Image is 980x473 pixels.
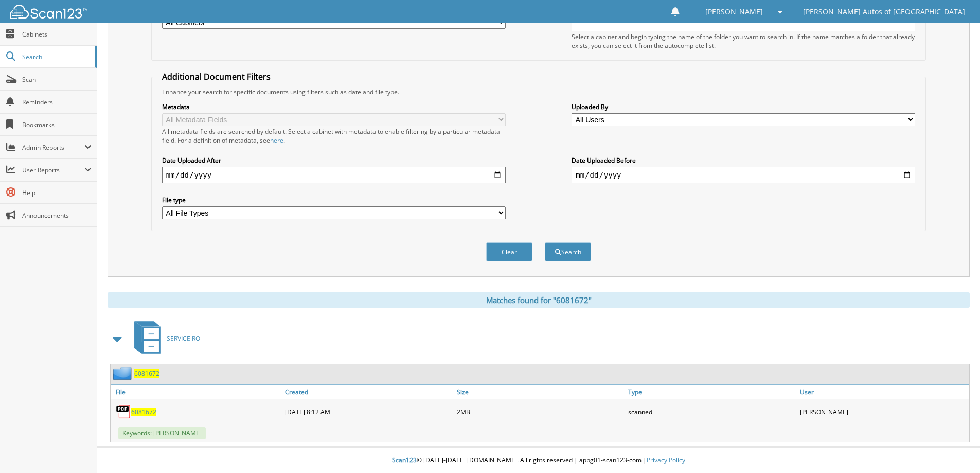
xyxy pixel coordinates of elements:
[134,369,159,378] a: 6081672
[572,156,915,165] label: Date Uploaded Before
[626,385,797,399] a: Type
[97,448,980,473] div: © [DATE]-[DATE] [DOMAIN_NAME]. All rights reserved | appg01-scan123-com |
[157,71,276,82] legend: Additional Document Filters
[22,30,92,39] span: Cabinets
[647,456,685,464] a: Privacy Policy
[22,188,92,197] span: Help
[111,385,282,399] a: File
[486,242,532,261] button: Clear
[162,102,506,111] label: Metadata
[162,167,506,183] input: start
[157,87,920,96] div: Enhance your search for specific documents using filters such as date and file type.
[22,120,92,129] span: Bookmarks
[167,334,200,343] span: SERVICE RO
[22,211,92,220] span: Announcements
[803,9,965,15] span: [PERSON_NAME] Autos of [GEOGRAPHIC_DATA]
[270,136,283,145] a: here
[22,166,84,174] span: User Reports
[22,98,92,107] span: Reminders
[108,292,970,308] div: Matches found for "6081672"
[626,401,797,422] div: scanned
[113,367,134,380] img: folder2.png
[22,75,92,84] span: Scan
[162,127,506,145] div: All metadata fields are searched by default. Select a cabinet with metadata to enable filtering b...
[22,143,84,152] span: Admin Reports
[118,427,206,439] span: Keywords: [PERSON_NAME]
[22,52,90,61] span: Search
[131,408,156,416] a: 6081672
[128,318,200,359] a: SERVICE RO
[929,424,980,473] iframe: Chat Widget
[797,385,969,399] a: User
[572,167,915,183] input: end
[10,5,87,19] img: scan123-logo-white.svg
[705,9,763,15] span: [PERSON_NAME]
[572,32,915,50] div: Select a cabinet and begin typing the name of the folder you want to search in. If the name match...
[572,102,915,111] label: Uploaded By
[162,156,506,165] label: Date Uploaded After
[545,242,591,261] button: Search
[392,456,417,464] span: Scan123
[162,196,506,204] label: File type
[282,401,454,422] div: [DATE] 8:12 AM
[454,401,626,422] div: 2MB
[116,404,131,419] img: PDF.png
[454,385,626,399] a: Size
[282,385,454,399] a: Created
[797,401,969,422] div: [PERSON_NAME]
